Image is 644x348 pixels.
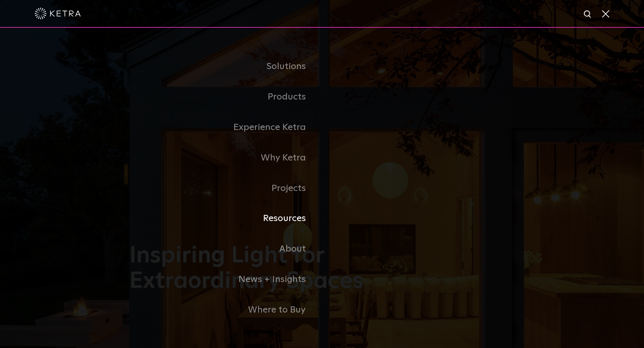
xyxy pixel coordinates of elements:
img: search icon [583,10,593,19]
a: Experience Ketra [129,112,322,143]
a: Projects [129,173,322,204]
a: News + Insights [129,264,322,295]
a: Where to Buy [129,295,322,325]
a: Solutions [129,51,322,82]
a: Products [129,82,322,112]
a: Why Ketra [129,143,322,173]
a: About [129,234,322,264]
img: ketra-logo-2019-white [35,8,81,19]
a: Resources [129,203,322,234]
div: Navigation Menu [129,51,515,325]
